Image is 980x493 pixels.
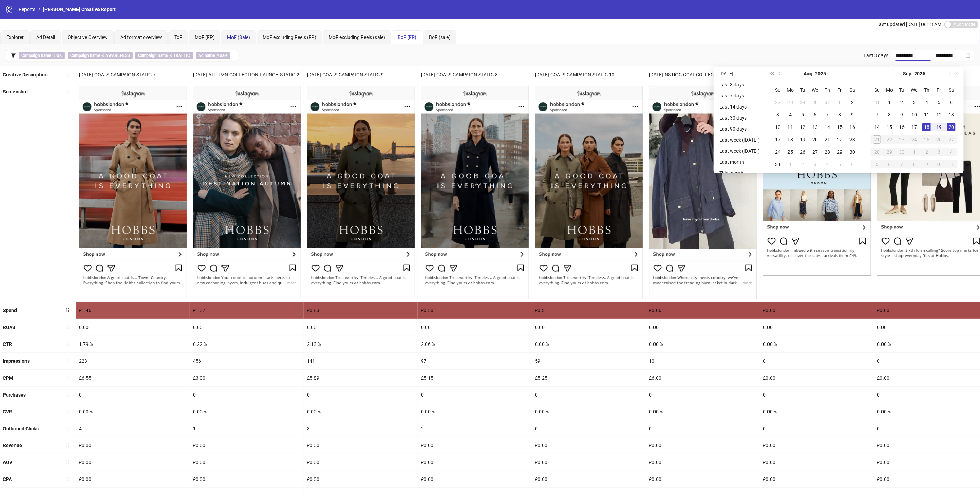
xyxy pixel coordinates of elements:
[811,123,819,131] div: 13
[798,160,807,168] div: 2
[796,146,809,158] td: 2025-08-26
[135,52,193,59] span: ∌
[65,477,70,482] span: sort-ascending
[927,53,932,58] span: swap-right
[885,148,894,156] div: 29
[809,158,821,171] td: 2025-09-03
[896,96,908,109] td: 2025-09-02
[834,96,846,109] td: 2025-08-01
[6,34,24,40] span: Explorer
[821,109,834,121] td: 2025-08-07
[772,158,784,171] td: 2025-08-31
[811,98,819,106] div: 30
[768,67,776,81] button: Last year (Control + left)
[811,160,819,168] div: 3
[36,34,55,40] span: Ad Detail
[848,98,856,106] div: 2
[883,121,896,133] td: 2025-09-15
[836,98,844,106] div: 1
[3,89,28,94] b: Screenshot
[532,353,646,369] div: 59
[896,133,908,146] td: 2025-09-23
[784,84,796,96] th: Mo
[920,158,933,171] td: 2025-10-09
[811,135,819,144] div: 20
[716,147,762,155] li: Last week ([DATE])
[947,98,956,106] div: 6
[220,53,227,58] b: sale
[418,336,532,352] div: 2.06 %
[809,109,821,121] td: 2025-08-06
[649,86,757,299] img: Screenshot 120235511971340624
[190,370,304,386] div: £3.00
[796,158,809,171] td: 2025-09-02
[821,133,834,146] td: 2025-08-21
[21,53,51,58] b: Campaign name
[883,109,896,121] td: 2025-09-08
[798,111,807,119] div: 5
[910,123,918,131] div: 17
[198,53,215,58] b: Ad name
[120,34,162,40] span: Ad format overview
[798,98,807,106] div: 29
[784,96,796,109] td: 2025-07-28
[304,319,418,336] div: 0.00
[809,121,821,133] td: 2025-08-13
[262,34,316,40] span: MoF excluding Reels (FP)
[898,98,906,106] div: 2
[798,135,807,144] div: 19
[859,50,891,61] div: Last 3 days
[65,72,70,77] span: sort-ascending
[933,158,945,171] td: 2025-10-10
[786,123,794,131] div: 11
[716,158,762,166] li: Last month
[947,135,956,144] div: 27
[947,148,956,156] div: 4
[65,358,70,363] span: sort-ascending
[947,160,956,168] div: 11
[834,121,846,133] td: 2025-08-15
[716,136,762,144] li: Last week ([DATE])
[910,160,918,168] div: 8
[796,133,809,146] td: 2025-08-19
[933,146,945,158] td: 2025-10-03
[65,392,70,397] span: sort-ascending
[922,98,931,106] div: 4
[945,96,958,109] td: 2025-09-06
[945,109,958,121] td: 2025-09-13
[307,86,415,299] img: Screenshot 120235511707780624
[896,121,908,133] td: 2025-09-16
[716,169,762,177] li: This month
[935,160,943,168] div: 10
[784,109,796,121] td: 2025-08-04
[920,133,933,146] td: 2025-09-25
[920,121,933,133] td: 2025-09-18
[846,121,858,133] td: 2025-08-16
[873,123,881,131] div: 14
[3,341,12,347] b: CTR
[418,66,532,83] div: [DATE]-COATS-CAMPAIGN-STATIC-8
[935,148,943,156] div: 3
[823,111,832,119] div: 7
[846,84,858,96] th: Sa
[774,111,782,119] div: 3
[910,135,918,144] div: 24
[927,53,932,58] span: to
[910,148,918,156] div: 1
[716,125,762,133] li: Last 90 days
[646,302,760,319] div: £0.06
[3,325,16,330] b: ROAS
[823,98,832,106] div: 31
[848,135,856,144] div: 23
[774,148,782,156] div: 24
[809,84,821,96] th: We
[418,353,532,369] div: 97
[798,123,807,131] div: 12
[804,67,813,81] button: Choose a month
[716,81,762,89] li: Last 3 days
[429,34,451,40] span: BoF (sale)
[922,135,931,144] div: 25
[876,22,941,27] span: Last updated [DATE] 06:13 AM
[933,133,945,146] td: 2025-09-26
[898,111,906,119] div: 9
